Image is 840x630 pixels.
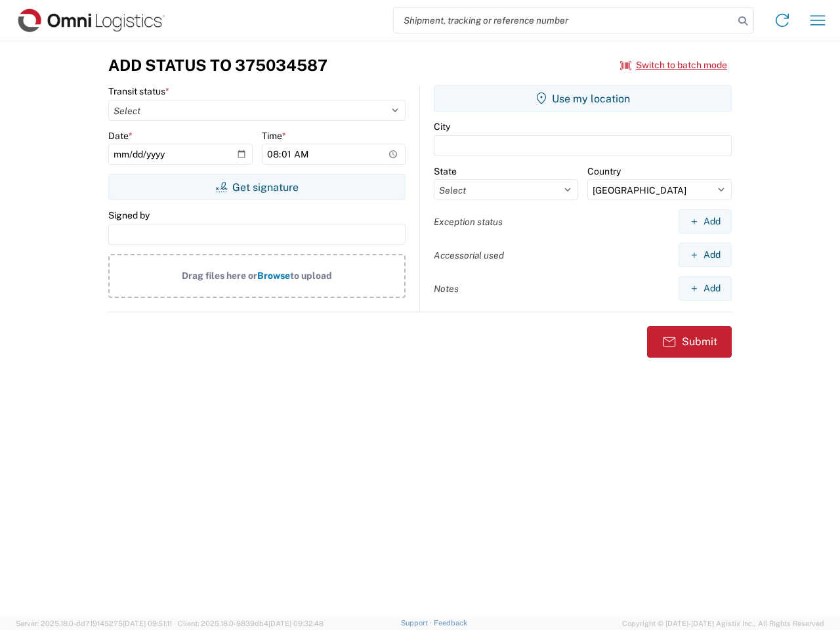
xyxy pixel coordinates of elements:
[268,619,324,627] span: [DATE] 09:32:48
[679,276,732,301] button: Add
[679,209,732,234] button: Add
[434,165,457,177] label: State
[108,130,133,142] label: Date
[622,618,824,629] span: Copyright © [DATE]-[DATE] Agistix Inc., All Rights Reserved
[182,270,257,281] span: Drag files here or
[434,216,503,228] label: Exception status
[262,130,286,142] label: Time
[434,249,504,261] label: Accessorial used
[679,243,732,267] button: Add
[434,121,450,133] label: City
[123,619,172,627] span: [DATE] 09:51:11
[257,270,290,281] span: Browse
[108,56,327,75] h3: Add Status to 375034587
[108,85,169,97] label: Transit status
[178,619,324,627] span: Client: 2025.18.0-9839db4
[394,8,734,33] input: Shipment, tracking or reference number
[108,209,150,221] label: Signed by
[434,85,732,112] button: Use my location
[108,174,406,200] button: Get signature
[587,165,621,177] label: Country
[16,619,172,627] span: Server: 2025.18.0-dd719145275
[434,283,459,295] label: Notes
[434,619,467,627] a: Feedback
[647,326,732,358] button: Submit
[290,270,332,281] span: to upload
[620,54,727,76] button: Switch to batch mode
[401,619,434,627] a: Support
